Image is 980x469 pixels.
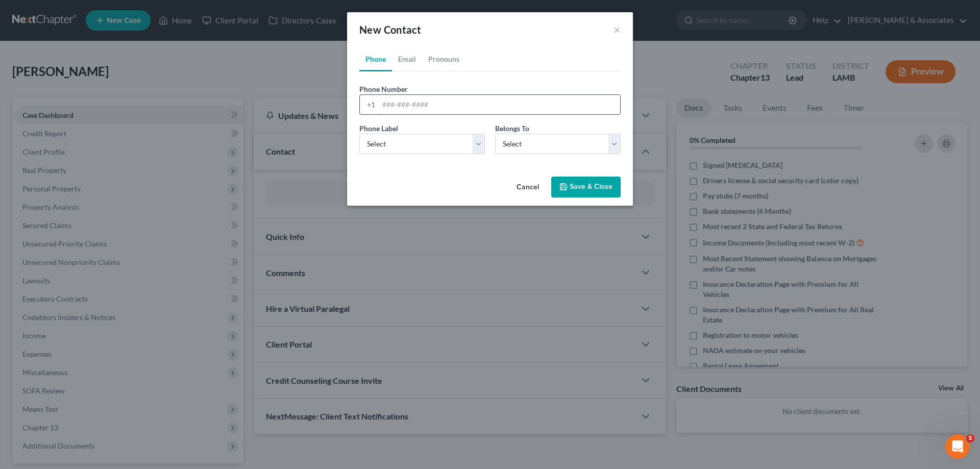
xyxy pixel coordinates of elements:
[614,23,621,36] button: ×
[495,124,529,133] span: Belongs To
[360,95,379,114] div: +1
[966,434,974,442] span: 5
[359,124,398,133] span: Phone Label
[551,177,621,198] button: Save & Close
[359,85,408,93] span: Phone Number
[359,23,421,36] span: New Contact
[945,434,970,459] iframe: Intercom live chat
[392,47,422,71] a: Email
[422,47,465,71] a: Pronouns
[508,178,547,198] button: Cancel
[359,47,392,71] a: Phone
[379,95,620,114] input: ###-###-####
